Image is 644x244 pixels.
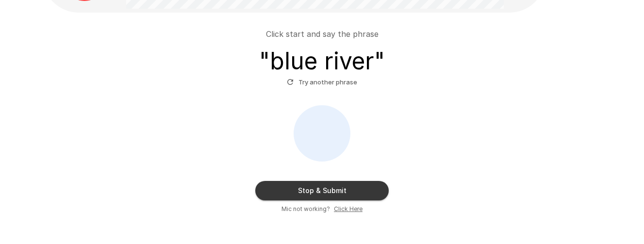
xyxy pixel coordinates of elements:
button: Try another phrase [284,75,360,90]
span: Mic not working? [281,204,330,214]
h3: " blue river " [259,48,385,75]
button: Stop & Submit [255,181,389,200]
u: Click Here [334,205,363,212]
p: Click start and say the phrase [266,28,379,40]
